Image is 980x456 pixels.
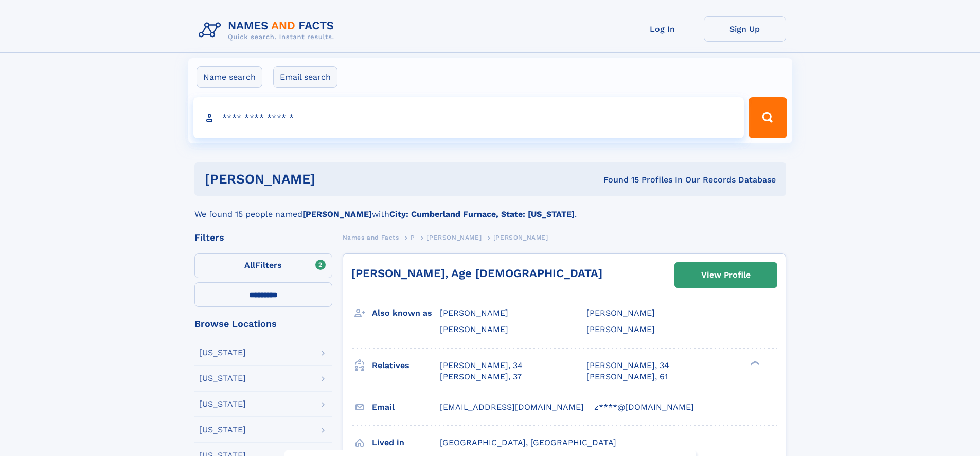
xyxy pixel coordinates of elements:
h3: Email [372,398,440,416]
label: Email search [273,66,337,88]
img: Logo Names and Facts [194,16,343,44]
a: View Profile [675,263,777,287]
span: P [411,234,415,241]
span: [PERSON_NAME] [426,234,482,241]
a: Names and Facts [343,231,399,244]
span: [PERSON_NAME] [440,324,508,334]
span: [GEOGRAPHIC_DATA], [GEOGRAPHIC_DATA] [440,437,616,447]
div: We found 15 people named with . [194,196,786,221]
span: [PERSON_NAME] [586,308,655,318]
a: P [411,231,415,244]
div: [US_STATE] [199,374,246,382]
div: [US_STATE] [199,400,246,408]
h3: Also known as [372,304,440,322]
a: [PERSON_NAME], 61 [586,371,668,382]
a: [PERSON_NAME], 34 [586,360,669,371]
span: [PERSON_NAME] [440,308,508,318]
h3: Relatives [372,357,440,374]
div: View Profile [701,263,751,287]
h1: [PERSON_NAME] [205,173,459,186]
a: [PERSON_NAME] [426,231,482,244]
div: [US_STATE] [199,349,246,357]
div: Filters [194,233,332,242]
button: Search Button [749,97,787,138]
span: [EMAIL_ADDRESS][DOMAIN_NAME] [440,402,584,412]
a: Sign Up [704,16,786,42]
a: [PERSON_NAME], Age [DEMOGRAPHIC_DATA] [351,267,602,280]
label: Filters [194,253,332,278]
div: Browse Locations [194,319,332,329]
div: [US_STATE] [199,426,246,434]
label: Name search [197,66,262,88]
input: search input [193,97,744,138]
a: Log In [621,16,704,42]
h3: Lived in [372,434,440,451]
a: [PERSON_NAME], 34 [440,360,523,371]
div: Found 15 Profiles In Our Records Database [459,174,776,186]
span: [PERSON_NAME] [586,324,655,334]
b: [PERSON_NAME] [302,209,372,219]
b: City: Cumberland Furnace, State: [US_STATE] [389,209,575,219]
a: [PERSON_NAME], 37 [440,371,522,382]
span: All [244,260,255,270]
div: ❯ [748,359,760,366]
span: [PERSON_NAME] [493,234,548,241]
